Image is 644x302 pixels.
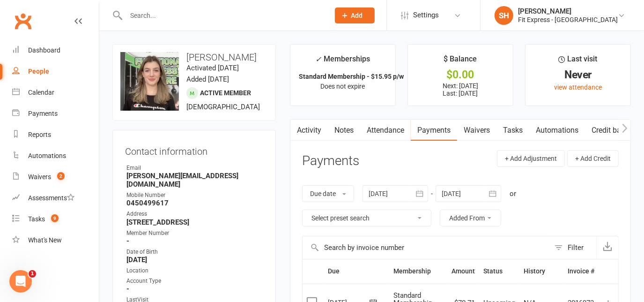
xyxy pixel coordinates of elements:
[126,229,263,238] div: Member Number
[567,150,619,167] button: + Add Credit
[559,53,598,70] div: Last visit
[554,83,602,91] a: view attendance
[125,143,263,157] h3: Contact information
[186,75,229,83] time: Added [DATE]
[351,12,363,19] span: Add
[126,199,263,207] strong: 0450499617
[518,15,618,24] div: Fit Express - [GEOGRAPHIC_DATA]
[479,259,519,283] th: Status
[550,236,596,259] button: Filter
[126,191,263,200] div: Mobile Number
[123,9,323,22] input: Search...
[126,237,263,245] strong: -
[519,259,563,283] th: History
[416,82,504,97] p: Next: [DATE] Last: [DATE]
[28,173,51,181] div: Waivers
[12,209,99,230] a: Tasks 9
[51,214,59,222] span: 9
[186,103,260,111] span: [DEMOGRAPHIC_DATA]
[320,83,365,90] span: Does not expire
[529,120,585,141] a: Automations
[324,259,389,283] th: Due
[302,185,354,202] button: Due date
[12,124,99,145] a: Reports
[28,131,51,138] div: Reports
[200,89,251,97] span: Active member
[29,270,36,278] span: 1
[496,120,529,141] a: Tasks
[12,61,99,82] a: People
[11,9,35,33] a: Clubworx
[568,242,584,253] div: Filter
[9,270,32,293] iframe: Intercom live chat
[335,8,375,23] button: Add
[57,172,65,180] span: 2
[360,120,411,141] a: Attendance
[120,52,179,111] img: image1738529987.png
[315,53,370,70] div: Memberships
[28,215,45,223] div: Tasks
[389,259,447,283] th: Membership
[12,188,99,209] a: Assessments
[497,150,565,167] button: + Add Adjustment
[126,266,263,275] div: Location
[563,259,599,283] th: Invoice #
[444,53,477,70] div: $ Balance
[299,73,404,80] strong: Standard Membership - $15.95 p/w
[447,259,479,283] th: Amount
[302,154,359,168] h3: Payments
[457,120,496,141] a: Waivers
[12,230,99,251] a: What's New
[416,70,504,80] div: $0.00
[28,46,60,54] div: Dashboard
[413,5,439,26] span: Settings
[28,68,49,75] div: People
[126,218,263,226] strong: [STREET_ADDRESS]
[303,236,550,259] input: Search by invoice number
[12,40,99,61] a: Dashboard
[12,166,99,188] a: Waivers 2
[120,52,268,62] h3: [PERSON_NAME]
[28,194,74,202] div: Assessments
[440,210,501,226] button: Added From
[12,145,99,166] a: Automations
[510,188,516,199] div: or
[126,285,263,293] strong: -
[328,120,360,141] a: Notes
[12,103,99,124] a: Payments
[534,70,622,80] div: Never
[12,82,99,103] a: Calendar
[126,210,263,219] div: Address
[495,6,513,25] div: SH
[186,64,239,72] time: Activated [DATE]
[28,236,62,244] div: What's New
[411,120,457,141] a: Payments
[290,120,328,141] a: Activity
[28,89,54,96] div: Calendar
[126,164,263,173] div: Email
[28,110,58,117] div: Payments
[518,7,618,15] div: [PERSON_NAME]
[126,172,263,189] strong: [PERSON_NAME][EMAIL_ADDRESS][DOMAIN_NAME]
[126,277,263,286] div: Account Type
[315,55,321,64] i: ✓
[126,248,263,257] div: Date of Birth
[28,152,66,159] div: Automations
[126,256,263,264] strong: [DATE]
